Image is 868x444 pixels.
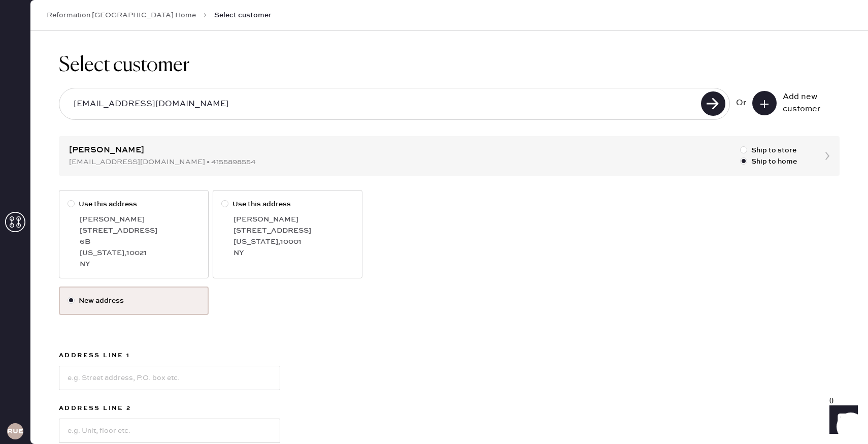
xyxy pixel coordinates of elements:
div: [STREET_ADDRESS] [80,225,200,236]
h3: RUESA [7,428,23,435]
div: NY [80,259,200,270]
div: [PERSON_NAME] [233,214,354,225]
label: Address Line 2 [59,402,280,415]
span: Select customer [214,10,272,20]
label: Address Line 1 [59,350,280,362]
iframe: Front Chat [820,398,863,442]
h1: Select customer [59,53,840,78]
label: New address [68,295,200,306]
label: Use this address [68,199,200,210]
a: Reformation [GEOGRAPHIC_DATA] Home [47,10,196,20]
div: [STREET_ADDRESS] [233,225,354,236]
div: 6B [80,236,200,247]
label: Use this address [221,199,354,210]
div: [US_STATE] , 10021 [80,247,200,259]
input: Search by email or phone number [65,92,698,116]
label: Ship to store [740,145,797,156]
label: Ship to home [740,156,797,167]
input: e.g. Street address, P.O. box etc. [59,366,280,390]
div: [US_STATE] , 10001 [233,236,354,247]
div: Add new customer [783,91,833,115]
div: Or [736,97,746,109]
div: NY [233,247,354,259]
input: e.g. Unit, floor etc. [59,419,280,443]
div: [PERSON_NAME] [80,214,200,225]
